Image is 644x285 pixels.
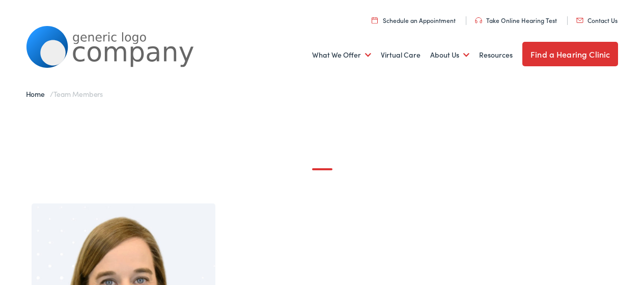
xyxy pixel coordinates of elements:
a: Virtual Care [381,36,421,74]
img: utility icon [576,18,583,23]
img: utility icon [372,17,378,23]
a: Home [26,89,50,99]
a: Find a Hearing Clinic [522,42,618,66]
a: About Us [430,36,469,74]
a: What We Offer [312,36,371,74]
a: Resources [479,36,513,74]
span: Team Members [53,89,103,99]
a: Schedule an Appointment [372,16,456,24]
img: utility icon [475,17,482,23]
a: Take Online Hearing Test [475,16,557,24]
span: / [26,89,103,99]
a: Contact Us [576,16,618,24]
